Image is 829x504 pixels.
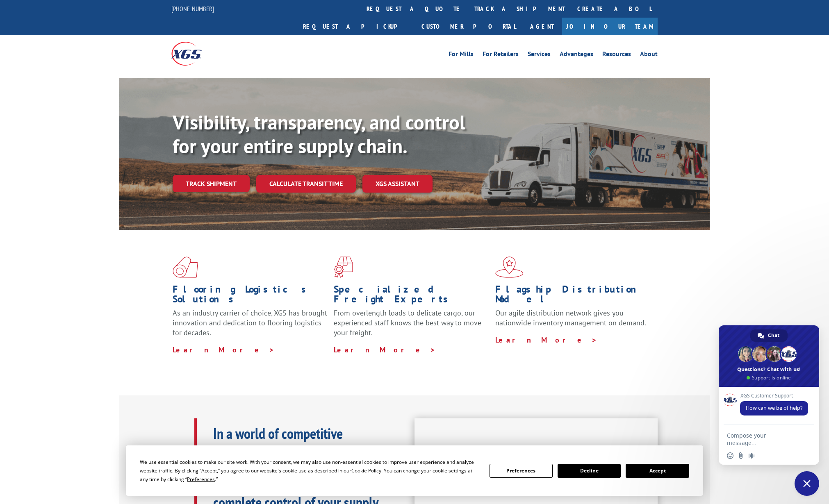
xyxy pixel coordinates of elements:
textarea: Compose your message... [727,432,793,447]
span: Insert an emoji [727,452,733,459]
a: Customer Portal [415,18,522,35]
button: Decline [558,464,621,478]
a: Request a pickup [297,18,415,35]
a: For Mills [449,51,474,60]
span: Cookie Policy [351,467,381,474]
div: Close chat [795,471,819,496]
a: Resources [602,51,631,60]
img: xgs-icon-flagship-distribution-model-red [495,257,524,278]
a: Services [528,51,551,60]
b: Visibility, transparency, and control for your entire supply chain. [173,109,465,159]
span: Audio message [748,452,755,459]
span: Send a file [738,452,744,459]
span: Our agile distribution network gives you nationwide inventory management on demand. [495,308,646,327]
a: Learn More > [334,345,436,354]
a: Learn More > [173,345,275,354]
span: XGS Customer Support [740,393,808,399]
img: xgs-icon-focused-on-flooring-red [334,257,353,278]
span: As an industry carrier of choice, XGS has brought innovation and dedication to flooring logistics... [173,308,327,337]
p: From overlength loads to delicate cargo, our experienced staff knows the best way to move your fr... [334,308,489,345]
a: Advantages [560,51,593,60]
h1: Flagship Distribution Model [495,284,650,308]
a: Agent [522,18,562,35]
span: How can we be of help? [746,404,802,411]
h1: Specialized Freight Experts [334,284,489,308]
a: [PHONE_NUMBER] [171,5,214,13]
h1: Flooring Logistics Solutions [173,284,328,308]
span: Preferences [187,476,215,483]
button: Accept [626,464,689,478]
a: Join Our Team [562,18,658,35]
button: Preferences [490,464,553,478]
span: Chat [768,329,779,342]
a: Learn More > [495,335,597,345]
a: Calculate transit time [256,175,356,193]
div: We use essential cookies to make our site work. With your consent, we may also use non-essential ... [140,458,479,484]
div: Cookie Consent Prompt [126,445,703,496]
a: XGS ASSISTANT [362,175,433,193]
a: Track shipment [173,175,250,192]
a: For Retailers [483,51,519,60]
a: About [640,51,658,60]
div: Chat [750,329,788,342]
img: xgs-icon-total-supply-chain-intelligence-red [173,257,198,278]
